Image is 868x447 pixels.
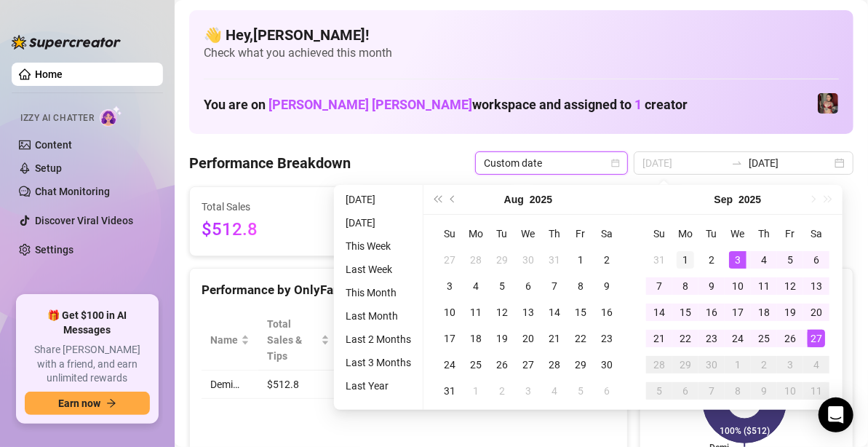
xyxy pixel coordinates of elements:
button: Earn nowarrow-right [25,392,150,415]
div: 2 [493,382,511,400]
td: 2025-08-21 [541,325,568,352]
td: 2025-08-08 [568,273,594,299]
div: 30 [519,251,537,269]
td: 2025-09-11 [751,273,777,299]
div: 1 [572,251,589,269]
div: 21 [546,330,563,347]
th: Total Sales & Tips [258,310,338,371]
div: 18 [467,330,485,347]
span: Earn now [58,397,100,409]
span: to [731,157,743,169]
input: End date [749,155,832,171]
div: 12 [781,277,799,295]
div: 6 [677,382,694,400]
div: 7 [703,382,720,400]
div: 7 [546,277,563,295]
img: Demi [818,93,838,114]
td: 2025-09-16 [698,299,725,325]
div: 3 [519,382,537,400]
div: 10 [729,277,746,295]
td: 2025-07-29 [489,247,515,273]
div: 5 [493,277,511,295]
div: Open Intercom Messenger [819,397,853,432]
td: 2025-09-01 [672,247,698,273]
div: 23 [703,330,720,347]
span: Total Sales [202,199,334,215]
div: 13 [808,277,825,295]
td: 2025-09-10 [725,273,751,299]
div: 17 [729,304,746,321]
h1: You are on workspace and assigned to creator [204,97,688,113]
a: Discover Viral Videos [35,215,133,226]
div: 6 [519,277,537,295]
td: 2025-09-02 [489,378,515,404]
td: 2025-08-31 [437,378,463,404]
div: 26 [493,356,511,373]
td: 2025-09-19 [777,299,803,325]
td: 2025-10-09 [751,378,777,404]
td: 2025-09-07 [646,273,672,299]
div: 16 [703,304,720,321]
td: 2025-10-03 [777,352,803,378]
th: Tu [698,221,725,247]
td: 2025-08-15 [568,299,594,325]
td: 2025-09-05 [568,378,594,404]
div: 17 [441,330,458,347]
div: 3 [781,356,799,373]
td: 2025-07-28 [463,247,489,273]
a: Chat Monitoring [35,186,110,197]
div: 27 [808,330,825,347]
button: Choose a year [738,185,761,214]
div: 1 [677,251,694,269]
td: 2025-08-06 [515,273,541,299]
td: 2025-09-28 [646,352,672,378]
div: 12 [493,304,511,321]
th: Mo [463,221,489,247]
button: Last year (Control + left) [429,185,445,214]
td: 2025-09-15 [672,299,698,325]
th: Tu [489,221,515,247]
div: 14 [546,304,563,321]
td: 2025-09-04 [751,247,777,273]
li: This Week [340,237,417,255]
th: We [725,221,751,247]
th: Fr [777,221,803,247]
div: 22 [677,330,694,347]
span: 1 [634,97,642,112]
a: Home [35,68,63,80]
td: 2025-08-05 [489,273,515,299]
div: 21 [650,330,668,347]
div: 8 [677,277,694,295]
td: 2025-09-03 [515,378,541,404]
div: 8 [729,382,746,400]
div: 18 [755,304,773,321]
td: 2025-10-02 [751,352,777,378]
div: 26 [781,330,799,347]
td: 2025-10-10 [777,378,803,404]
div: 2 [755,356,773,373]
td: 2025-08-11 [463,299,489,325]
th: Sa [803,221,829,247]
td: 2025-08-20 [515,325,541,352]
div: 5 [572,382,589,400]
td: 2025-09-08 [672,273,698,299]
div: 9 [755,382,773,400]
div: 10 [441,304,458,321]
td: 2025-08-27 [515,352,541,378]
div: 22 [572,330,589,347]
td: 2025-07-27 [437,247,463,273]
td: 2025-09-23 [698,325,725,352]
div: 8 [572,277,589,295]
input: Start date [642,155,725,171]
td: 2025-09-25 [751,325,777,352]
td: 2025-08-24 [437,352,463,378]
th: Mo [672,221,698,247]
img: AI Chatter [100,106,122,127]
div: 5 [781,251,799,269]
div: 24 [729,330,746,347]
div: 31 [441,382,458,400]
li: Last Month [340,307,417,325]
li: Last 3 Months [340,354,417,371]
div: 25 [467,356,485,373]
div: 3 [441,277,458,295]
